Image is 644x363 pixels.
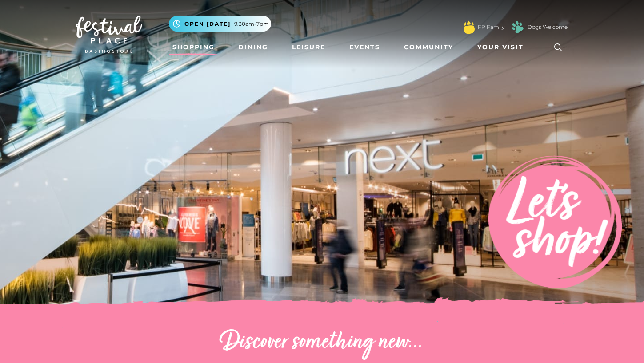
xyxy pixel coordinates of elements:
[234,20,269,28] span: 9.30am-7pm
[477,43,524,52] span: Your Visit
[184,20,231,28] span: Open [DATE]
[478,23,504,31] a: FP Family
[528,23,569,31] a: Dogs Welcome!
[76,328,569,357] h2: Discover something new...
[169,39,218,55] a: Shopping
[76,16,142,53] img: Festival Place Logo
[346,39,384,55] a: Events
[288,39,329,55] a: Leisure
[235,39,272,55] a: Dining
[474,39,532,55] a: Your Visit
[400,39,457,55] a: Community
[169,16,271,32] button: Open [DATE] 9.30am-7pm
